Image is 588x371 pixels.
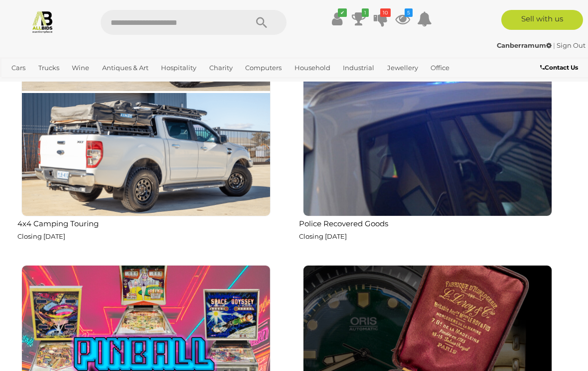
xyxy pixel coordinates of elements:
a: Canberramum [497,41,553,49]
a: Contact Us [540,62,581,73]
p: Closing [DATE] [17,231,279,242]
i: 1 [362,8,369,17]
a: Hospitality [157,60,200,76]
a: 1 [351,10,366,28]
a: Sign Out [557,41,586,49]
a: Antiques & Art [98,60,152,76]
a: Wine [68,60,93,76]
i: 10 [380,8,391,17]
a: Charity [205,60,237,76]
a: Trucks [34,60,63,76]
h2: 4x4 Camping Touring [17,217,279,228]
a: Office [427,60,453,76]
strong: Canberramum [497,41,552,49]
button: Search [237,10,287,35]
a: [GEOGRAPHIC_DATA] [41,76,120,93]
h2: Police Recovered Goods [299,217,561,228]
img: Allbids.com.au [31,10,54,33]
a: 10 [373,10,388,28]
a: 5 [395,10,410,28]
a: Computers [241,60,286,76]
span: | [553,41,555,49]
a: Household [291,60,334,76]
a: ✔ [329,10,344,28]
i: 5 [405,8,413,17]
a: Jewellery [383,60,422,76]
a: Cars [7,60,29,76]
a: Sell with us [501,10,583,30]
i: ✔ [338,8,347,17]
b: Contact Us [540,64,578,71]
a: Industrial [339,60,378,76]
a: Sports [7,76,36,93]
p: Closing [DATE] [299,231,561,242]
